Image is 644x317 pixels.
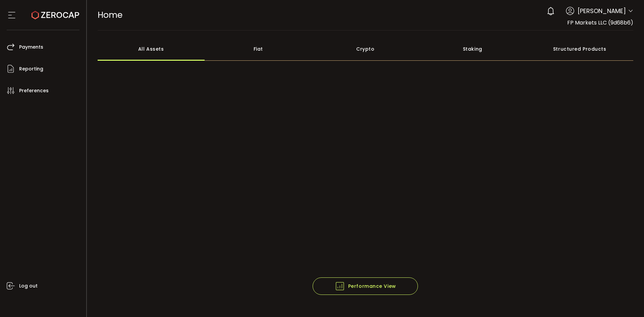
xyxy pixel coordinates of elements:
div: Structured Products [526,37,634,61]
span: Home [98,9,122,21]
span: Preferences [19,86,49,96]
span: Payments [19,42,43,52]
span: Reporting [19,64,43,74]
div: Crypto [312,37,419,61]
span: [PERSON_NAME] [578,6,626,15]
span: Performance View [335,281,396,291]
button: Performance View [313,277,418,295]
div: Staking [419,37,526,61]
div: All Assets [98,37,205,61]
span: Log out [19,281,38,291]
span: FP Markets LLC (9d68b6) [567,19,633,27]
div: Fiat [205,37,312,61]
